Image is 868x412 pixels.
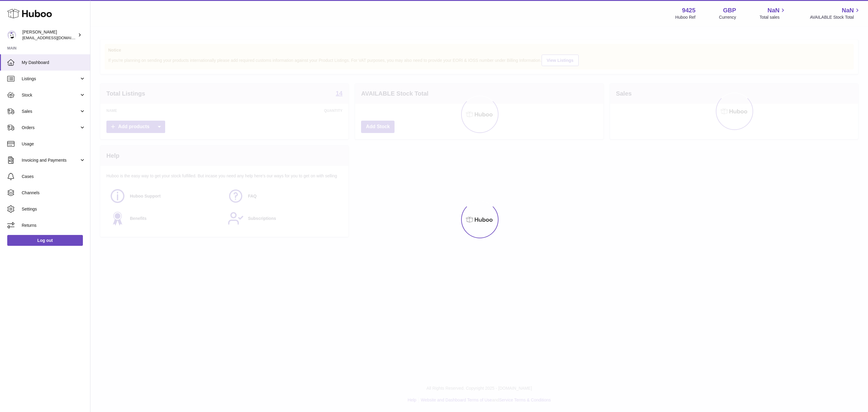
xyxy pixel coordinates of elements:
[22,190,86,196] span: Channels
[22,109,79,114] span: Sales
[22,76,79,82] span: Listings
[22,29,77,41] div: [PERSON_NAME]
[22,223,86,228] span: Returns
[22,125,79,131] span: Orders
[22,35,89,40] span: [EMAIL_ADDRESS][DOMAIN_NAME]
[759,6,786,20] a: NaN Total sales
[810,14,861,20] span: AVAILABLE Stock Total
[723,6,736,14] strong: GBP
[22,92,79,98] span: Stock
[759,14,786,20] span: Total sales
[810,6,861,20] a: NaN AVAILABLE Stock Total
[22,141,86,147] span: Usage
[7,235,83,246] a: Log out
[22,206,86,212] span: Settings
[675,14,696,20] div: Huboo Ref
[7,30,16,40] img: internalAdmin-9425@internal.huboo.com
[22,174,86,179] span: Cases
[682,6,696,14] strong: 9425
[22,60,86,65] span: My Dashboard
[842,6,854,14] span: NaN
[22,157,79,163] span: Invoicing and Payments
[767,6,779,14] span: NaN
[719,14,736,20] div: Currency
